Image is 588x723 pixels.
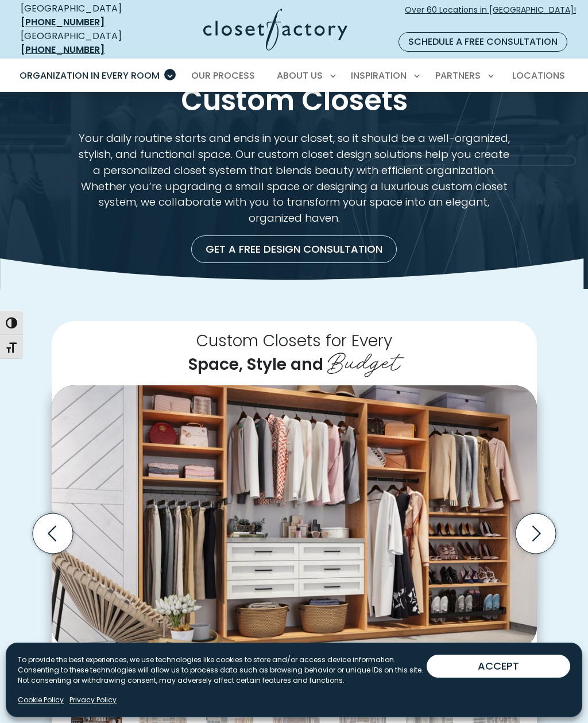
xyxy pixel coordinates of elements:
[74,130,514,226] p: Your daily routine starts and ends in your closet, so it should be a well-organized, stylish, and...
[188,353,323,376] span: Space, Style and
[196,329,392,352] span: Custom Closets for Every
[18,695,64,705] a: Cookie Policy
[203,9,347,51] img: Closet Factory Logo
[28,509,78,558] button: Previous slide
[29,85,559,117] h1: Custom Closets
[327,341,400,378] span: Budget
[511,509,560,558] button: Next slide
[191,235,397,263] a: Get a Free Design Consultation
[69,695,117,705] a: Privacy Policy
[399,32,567,52] a: Schedule a Free Consultation
[20,69,160,82] span: Organization in Every Room
[21,2,146,29] div: [GEOGRAPHIC_DATA]
[21,29,146,57] div: [GEOGRAPHIC_DATA]
[52,385,537,650] img: Reach-in closet with Two-tone system with Rustic Cherry structure and White Shaker drawer fronts....
[351,69,407,82] span: Inspiration
[11,60,577,92] nav: Primary Menu
[405,4,576,28] span: Over 60 Locations in [GEOGRAPHIC_DATA]!
[21,16,105,29] a: [PHONE_NUMBER]
[512,69,565,82] span: Locations
[435,69,481,82] span: Partners
[21,43,105,56] a: [PHONE_NUMBER]
[18,655,427,686] p: To provide the best experiences, we use technologies like cookies to store and/or access device i...
[191,69,255,82] span: Our Process
[277,69,323,82] span: About Us
[427,655,570,678] button: ACCEPT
